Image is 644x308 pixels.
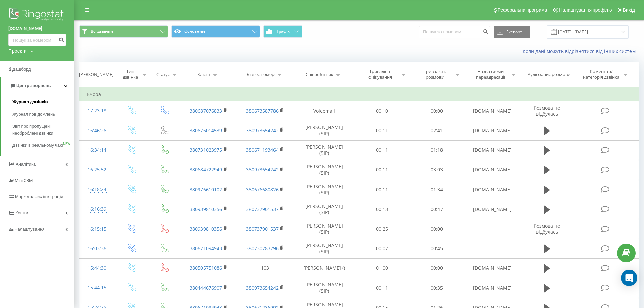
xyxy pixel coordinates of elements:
[91,29,113,34] span: Всі дзвінки
[12,139,74,151] a: Дзвінки в реальному часіNEW
[464,121,521,140] td: [DOMAIN_NAME]
[246,285,279,291] a: 380973654242
[355,258,409,278] td: 01:00
[621,270,637,286] div: Open Intercom Messenger
[409,258,464,278] td: 00:00
[87,163,108,176] div: 16:25:52
[409,199,464,219] td: 00:47
[409,160,464,180] td: 03:03
[12,67,31,72] span: Дашборд
[355,180,409,199] td: 00:11
[12,123,71,137] span: Звіт про пропущені необроблені дзвінки
[16,162,36,167] span: Аналiтика
[409,219,464,239] td: 00:00
[362,69,399,80] div: Тривалість очікування
[79,25,168,38] button: Всі дзвінки
[417,69,453,80] div: Тривалість розмови
[464,180,521,199] td: [DOMAIN_NAME]
[473,69,509,80] div: Назва схеми переадресації
[156,72,170,77] div: Статус
[246,245,279,252] a: 380730783296
[8,25,66,32] a: [DOMAIN_NAME]
[8,7,66,24] img: Ringostat logo
[12,108,74,120] a: Журнал повідомлень
[293,160,355,180] td: [PERSON_NAME] (SIP)
[8,34,66,46] input: Пошук за номером
[277,29,290,34] span: Графік
[190,226,222,232] a: 380939810356
[355,239,409,258] td: 00:07
[523,48,639,54] a: Коли дані можуть відрізнятися вiд інших систем
[190,108,222,114] a: 380687076833
[355,278,409,298] td: 00:11
[237,258,294,278] td: 103
[190,265,222,271] a: 380505751086
[355,101,409,121] td: 00:10
[190,206,222,212] a: 380939810356
[293,199,355,219] td: [PERSON_NAME] (SIP)
[409,140,464,160] td: 01:18
[355,199,409,219] td: 00:13
[246,186,279,193] a: 380676680826
[464,278,521,298] td: [DOMAIN_NAME]
[409,101,464,121] td: 00:00
[293,121,355,140] td: [PERSON_NAME] (SIP)
[12,99,48,105] span: Журнал дзвінків
[293,219,355,239] td: [PERSON_NAME] (SIP)
[534,104,560,117] span: Розмова не відбулась
[464,258,521,278] td: [DOMAIN_NAME]
[246,166,279,173] a: 380973654242
[246,147,279,153] a: 380671193464
[494,26,530,38] button: Експорт
[534,222,560,235] span: Розмова не відбулась
[464,101,521,121] td: [DOMAIN_NAME]
[14,227,45,232] span: Налаштування
[12,111,55,118] span: Журнал повідомлень
[498,7,547,13] span: Реферальна програма
[79,72,113,77] div: [PERSON_NAME]
[246,108,279,114] a: 380673587786
[306,72,333,77] div: Співробітник
[87,144,108,157] div: 16:34:14
[355,140,409,160] td: 00:11
[355,219,409,239] td: 00:25
[190,166,222,173] a: 380684722949
[559,7,612,13] span: Налаштування профілю
[80,88,639,101] td: Вчора
[464,199,521,219] td: [DOMAIN_NAME]
[246,127,279,134] a: 380973654242
[581,69,621,80] div: Коментар/категорія дзвінка
[16,83,51,88] span: Центр звернень
[247,72,275,77] div: Бізнес номер
[263,25,302,38] button: Графік
[246,226,279,232] a: 380737901537
[87,262,108,275] div: 15:44:30
[464,160,521,180] td: [DOMAIN_NAME]
[190,285,222,291] a: 380444676907
[190,147,222,153] a: 380731023975
[528,72,570,77] div: Аудіозапис розмови
[246,206,279,212] a: 380737901537
[87,183,108,196] div: 16:18:24
[12,142,63,149] span: Дзвінки в реальному часі
[87,222,108,236] div: 16:15:15
[197,72,210,77] div: Клієнт
[15,210,28,215] span: Кошти
[8,48,27,54] div: Проекти
[293,101,355,121] td: Voicemail
[190,127,222,134] a: 380676014539
[293,140,355,160] td: [PERSON_NAME] (SIP)
[419,26,490,38] input: Пошук за номером
[355,160,409,180] td: 00:11
[409,278,464,298] td: 00:35
[623,7,635,13] span: Вихід
[87,242,108,255] div: 16:03:36
[121,69,140,80] div: Тип дзвінка
[15,194,63,199] span: Маркетплейс інтеграцій
[87,281,108,294] div: 15:44:15
[190,186,222,193] a: 380976610102
[171,25,260,38] button: Основний
[409,121,464,140] td: 02:41
[355,121,409,140] td: 00:11
[87,104,108,117] div: 17:23:18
